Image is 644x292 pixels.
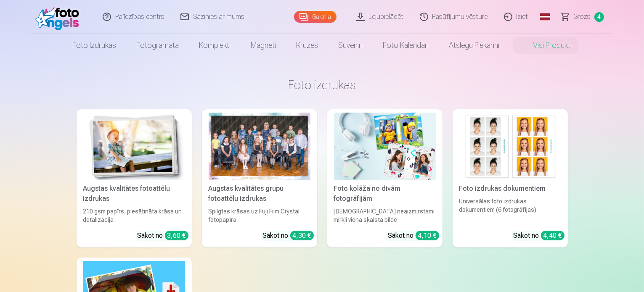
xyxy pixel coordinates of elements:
div: 4,30 € [290,231,314,240]
img: Augstas kvalitātes fotoattēlu izdrukas [83,113,185,180]
a: Augstas kvalitātes fotoattēlu izdrukasAugstas kvalitātes fotoattēlu izdrukas210 gsm papīrs, piesā... [77,109,192,247]
div: 3,60 € [165,231,188,240]
img: /fa1 [35,3,84,30]
div: [DEMOGRAPHIC_DATA] neaizmirstami mirkļi vienā skaistā bildē [331,207,439,224]
a: Atslēgu piekariņi [439,34,509,57]
div: Foto kolāža no divām fotogrāfijām [331,184,439,204]
div: Sākot no [263,231,314,241]
a: Foto kolāža no divām fotogrāfijāmFoto kolāža no divām fotogrāfijām[DEMOGRAPHIC_DATA] neaizmirstam... [327,109,443,247]
a: Foto kalendāri [373,34,439,57]
div: Sākot no [388,231,439,241]
a: Fotogrāmata [126,34,189,57]
h3: Foto izdrukas [83,77,561,92]
img: Foto kolāža no divām fotogrāfijām [334,113,436,180]
div: Sākot no [514,231,564,241]
img: Foto izdrukas dokumentiem [459,113,561,180]
span: Grozs [574,12,591,22]
a: Krūzes [286,34,328,57]
a: Visi produkti [509,34,582,57]
a: Foto izdrukas [62,34,126,57]
div: 210 gsm papīrs, piesātināta krāsa un detalizācija [80,207,188,224]
div: Augstas kvalitātes fotoattēlu izdrukas [80,184,188,204]
a: Suvenīri [328,34,373,57]
a: Galerija [294,11,337,23]
div: Spilgtas krāsas uz Fuji Film Crystal fotopapīra [205,207,314,224]
a: Komplekti [189,34,241,57]
div: Foto izdrukas dokumentiem [456,184,564,194]
a: Augstas kvalitātes grupu fotoattēlu izdrukasSpilgtas krāsas uz Fuji Film Crystal fotopapīraSākot ... [202,109,317,247]
div: 4,10 € [416,231,439,240]
div: Augstas kvalitātes grupu fotoattēlu izdrukas [205,184,314,204]
span: 4 [594,12,604,22]
div: 4,40 € [541,231,564,240]
div: Sākot no [138,231,188,241]
div: Universālas foto izdrukas dokumentiem (6 fotogrāfijas) [456,197,564,224]
a: Foto izdrukas dokumentiemFoto izdrukas dokumentiemUniversālas foto izdrukas dokumentiem (6 fotogr... [453,109,568,247]
a: Magnēti [241,34,286,57]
